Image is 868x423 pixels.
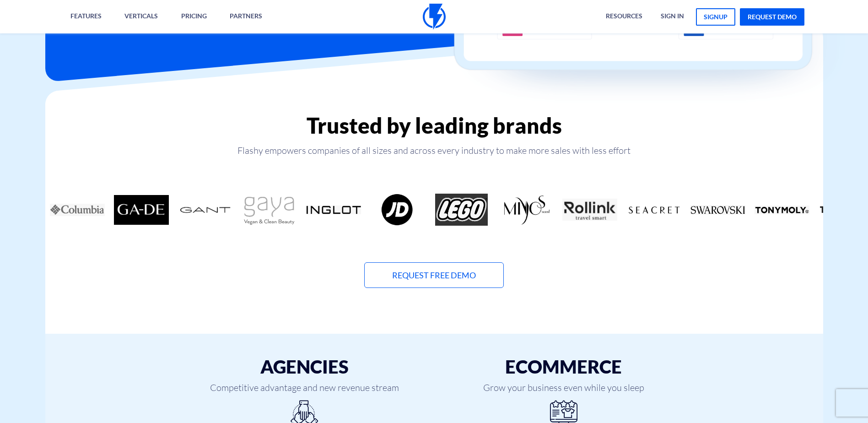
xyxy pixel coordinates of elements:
[441,381,686,395] span: Grow your business even while you sleep
[109,194,173,226] div: 4 / 18
[302,194,366,226] div: 7 / 18
[441,357,686,377] h3: eCommerce
[237,194,302,226] div: 6 / 18
[173,194,237,226] div: 5 / 18
[622,194,686,226] div: 12 / 18
[366,194,430,226] div: 8 / 18
[45,194,109,226] div: 3 / 18
[182,357,427,377] h3: Agencies
[45,144,823,157] p: Flashy empowers companies of all sizes and across every industry to make more sales with less effort
[740,8,804,26] a: request demo
[364,262,504,288] a: Request Free Demo
[750,194,814,226] div: 14 / 18
[45,114,823,137] h2: Trusted by leading brands
[430,194,494,226] div: 9 / 18
[686,194,750,226] div: 13 / 18
[696,8,735,26] a: signup
[182,381,427,395] span: Competitive advantage and new revenue stream
[494,194,558,226] div: 10 / 18
[558,194,622,226] div: 11 / 18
